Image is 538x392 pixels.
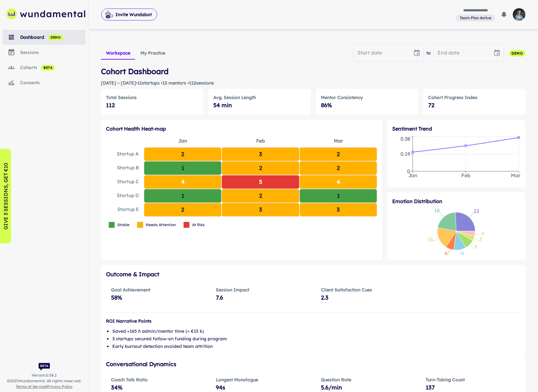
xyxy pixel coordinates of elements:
button: Invite Wundabot [101,9,157,20]
h6: [DATE] – [DATE] • 11 startups • 12 mentors • 112 sessions [101,79,525,86]
h6: ROI Narrative Points [106,318,520,325]
h6: 94s [216,383,305,392]
span: beta [41,65,55,70]
h6: Conversational Dynamics [106,360,520,369]
span: | [16,384,73,389]
div: 3 [222,203,299,217]
h4: Cohort Dashboard [101,66,525,77]
tspan: 0.38 [400,136,410,142]
tspan: 22 [474,208,479,214]
div: 2 [222,189,299,203]
a: Dashboard demo [3,30,86,45]
span: demo [509,51,525,56]
tspan: Mar [511,172,521,178]
button: Workspace [101,47,135,60]
div: Startup E [106,203,144,216]
img: photoURL [513,8,525,21]
h6: 54 min [213,101,305,110]
div: consents [20,79,86,86]
h6: 58% [111,293,201,302]
tspan: 6 [445,250,448,256]
h6: Total Sessions [106,94,198,101]
a: View and manage your current plan and billing details. [456,14,495,22]
div: Startup B [106,162,144,174]
h6: Cohort Health Heat-map [106,125,377,132]
p: GIVE 3 SESSIONS, GET €10 [2,163,9,230]
h6: Goal Achievement [111,286,201,293]
tspan: 0 [407,168,410,174]
div: 2 [299,161,377,175]
a: Terms of Service [16,384,46,389]
h6: Mentor Consistency [321,94,413,101]
div: 3 [299,203,377,217]
tspan: 16 [428,236,433,243]
h6: 86% [321,101,413,110]
h6: 5.6/min [321,383,411,392]
h6: Client Satisfaction Cues [321,286,411,293]
div: 4 [144,175,222,189]
a: cohorts beta [3,60,86,75]
button: My Practice [135,47,170,60]
a: consents [3,75,86,90]
h6: Avg. Session Length [213,94,305,101]
div: Startup D [106,190,144,202]
span: Version: 0.58.2 [32,372,57,378]
div: 1 [299,189,377,203]
div: 3 [222,147,299,161]
span: demo [48,35,63,40]
tspan: 18 [435,207,440,214]
h6: 112 [106,101,198,110]
div: 1 [144,161,222,175]
tspan: 9 [461,251,464,257]
h6: Longest Monologue [216,376,305,383]
div: Mar [299,135,377,147]
h6: Sentiment Trend [392,125,520,132]
div: 2 [144,147,222,161]
span: Needs Attention [146,222,176,228]
tspan: 7 [474,244,477,250]
h6: 34% [111,383,201,392]
span: Team Plan Active [457,15,494,21]
h6: Outcome & Impact [106,270,520,279]
h6: 137 [426,383,515,392]
h6: 2.3 [321,293,411,302]
h6: Emotion Distribution [392,197,520,205]
div: 2 [222,161,299,175]
span: Stable [117,222,129,228]
div: 4 [299,175,377,189]
span: View and manage your current plan and billing details. [456,15,495,21]
a: sessions [3,45,86,60]
h6: Turn-Taking Count [426,376,515,383]
div: Dashboard view tabs [101,47,170,60]
div: 1 [144,189,222,203]
div: sessions [20,49,86,56]
div: 5 [222,175,299,189]
h6: Cohort Progress Index [428,94,520,101]
tspan: Feb [461,172,470,178]
div: 2 [299,147,377,161]
span: © 2025 Wundamental. All rights reserved. [7,378,81,384]
div: Feb [222,135,299,147]
h6: Question Rate [321,376,411,383]
tspan: Jan [408,172,417,178]
p: Saved ≈165 h admin/mentor time (≈ €15 k) [112,328,520,335]
div: Dashboard [20,34,86,41]
p: 3 startups secured follow-on funding during program [112,335,520,342]
h6: Coach Talk Ratio [111,376,201,383]
tspan: 0.19 [400,151,410,157]
div: Jan [144,135,222,147]
p: to [426,50,431,56]
div: Startup C [106,176,144,188]
h6: 72 [428,101,520,110]
span: Invite Wundabot to record a meeting [101,8,157,21]
span: At Risk [192,222,205,228]
div: Startup A [106,148,144,160]
div: 2 [144,203,222,217]
tspan: 3 [480,236,482,243]
tspan: 4 [481,230,484,236]
h6: 7.6 [216,293,305,302]
a: Privacy Policy [47,384,73,389]
h6: Session Impact [216,286,305,293]
div: cohorts [20,64,86,71]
